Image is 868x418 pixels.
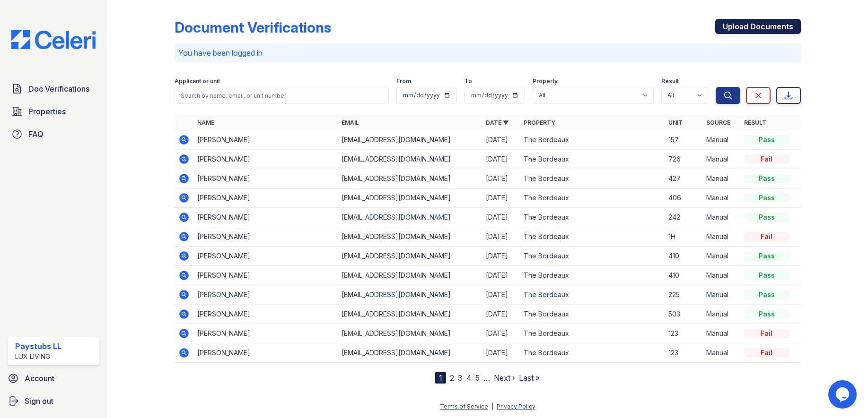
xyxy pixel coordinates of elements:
[744,271,789,280] div: Pass
[702,130,740,150] td: Manual
[702,208,740,227] td: Manual
[435,372,446,384] div: 1
[193,247,338,266] td: [PERSON_NAME]
[483,372,490,384] span: …
[338,188,482,208] td: [EMAIL_ADDRESS][DOMAIN_NAME]
[338,208,482,227] td: [EMAIL_ADDRESS][DOMAIN_NAME]
[193,227,338,247] td: [PERSON_NAME]
[665,285,702,305] td: 225
[665,247,702,266] td: 410
[178,47,797,59] p: You have been logged in
[665,305,702,324] td: 503
[702,227,740,247] td: Manual
[338,285,482,305] td: [EMAIL_ADDRESS][DOMAIN_NAME]
[519,373,540,383] a: Last »
[520,208,664,227] td: The Bordeaux
[665,208,702,227] td: 242
[744,329,789,338] div: Fail
[175,19,331,36] div: Document Verifications
[661,77,679,85] label: Result
[482,208,520,227] td: [DATE]
[440,403,488,410] a: Terms of Service
[482,150,520,169] td: [DATE]
[482,188,520,208] td: [DATE]
[520,305,664,324] td: The Bordeaux
[338,247,482,266] td: [EMAIL_ADDRESS][DOMAIN_NAME]
[520,150,664,169] td: The Bordeaux
[338,227,482,247] td: [EMAIL_ADDRESS][DOMAIN_NAME]
[482,285,520,305] td: [DATE]
[702,285,740,305] td: Manual
[193,305,338,324] td: [PERSON_NAME]
[482,266,520,285] td: [DATE]
[482,324,520,343] td: [DATE]
[338,169,482,188] td: [EMAIL_ADDRESS][DOMAIN_NAME]
[665,227,702,247] td: 1H
[193,285,338,305] td: [PERSON_NAME]
[25,373,54,384] span: Account
[338,266,482,285] td: [EMAIL_ADDRESS][DOMAIN_NAME]
[338,305,482,324] td: [EMAIL_ADDRESS][DOMAIN_NAME]
[175,87,389,104] input: Search by name, email, or unit number
[744,213,789,222] div: Pass
[828,380,859,409] iframe: chat widget
[8,125,99,144] a: FAQ
[702,247,740,266] td: Manual
[520,266,664,285] td: The Bordeaux
[665,169,702,188] td: 427
[4,30,103,49] img: CE_Logo_Blue-a8612792a0a2168367f1c8372b55b34899dd931a85d93a1a3d3e32e68fde9ad4.png
[28,128,44,140] span: FAQ
[193,208,338,227] td: [PERSON_NAME]
[520,188,664,208] td: The Bordeaux
[482,343,520,363] td: [DATE]
[520,247,664,266] td: The Bordeaux
[665,130,702,150] td: 157
[482,305,520,324] td: [DATE]
[520,130,664,150] td: The Bordeaux
[702,305,740,324] td: Manual
[482,247,520,266] td: [DATE]
[8,79,99,98] a: Doc Verifications
[466,373,472,383] a: 4
[702,324,740,343] td: Manual
[193,343,338,363] td: [PERSON_NAME]
[475,373,480,383] a: 5
[533,77,558,85] label: Property
[4,369,103,388] a: Account
[520,169,664,188] td: The Bordeaux
[342,119,359,126] a: Email
[715,19,801,34] a: Upload Documents
[193,324,338,343] td: [PERSON_NAME]
[193,150,338,169] td: [PERSON_NAME]
[338,130,482,150] td: [EMAIL_ADDRESS][DOMAIN_NAME]
[193,188,338,208] td: [PERSON_NAME]
[520,343,664,363] td: The Bordeaux
[520,285,664,305] td: The Bordeaux
[744,154,789,164] div: Fail
[25,395,53,407] span: Sign out
[197,119,214,126] a: Name
[744,348,789,358] div: Fail
[193,266,338,285] td: [PERSON_NAME]
[744,290,789,299] div: Pass
[28,83,89,94] span: Doc Verifications
[744,135,789,145] div: Pass
[15,341,61,352] div: Paystubs LL
[458,373,463,383] a: 3
[396,77,411,85] label: From
[665,343,702,363] td: 123
[338,150,482,169] td: [EMAIL_ADDRESS][DOMAIN_NAME]
[520,227,664,247] td: The Bordeaux
[744,251,789,261] div: Pass
[494,373,515,383] a: Next ›
[744,119,766,126] a: Result
[450,373,454,383] a: 2
[482,169,520,188] td: [DATE]
[702,188,740,208] td: Manual
[524,119,555,126] a: Property
[668,119,683,126] a: Unit
[744,232,789,241] div: Fail
[338,343,482,363] td: [EMAIL_ADDRESS][DOMAIN_NAME]
[665,150,702,169] td: 726
[491,403,493,410] div: |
